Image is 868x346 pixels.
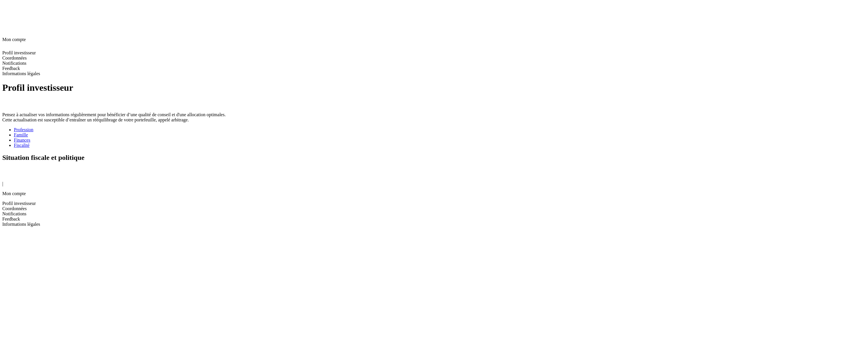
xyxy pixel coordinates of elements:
[14,138,866,143] a: Finances
[2,191,866,196] p: Mon compte
[2,222,40,227] span: Informations légales
[2,61,27,66] span: Notifications
[14,143,866,148] a: Fiscalité
[2,50,36,55] span: Profil investisseur
[2,154,866,162] h2: Situation fiscale et politique
[2,37,26,42] span: Mon compte
[2,217,20,221] span: Feedback
[14,132,866,138] a: Famille
[2,211,27,216] span: Notifications
[2,117,189,122] span: Cette actualisation est susceptible d’entraîner un rééquilibrage de votre portefeuille, appelé ar...
[2,201,36,206] span: Profil investisseur
[14,127,866,132] a: Profession
[2,66,20,71] span: Feedback
[2,55,27,60] span: Coordonnées
[2,181,866,186] div: |
[2,112,226,117] span: Pensez à actualiser vos informations régulièrement pour bénéficier d’une qualité de conseil et d'...
[2,71,40,76] span: Informations légales
[2,82,866,93] h1: Profil investisseur
[2,206,27,211] span: Coordonnées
